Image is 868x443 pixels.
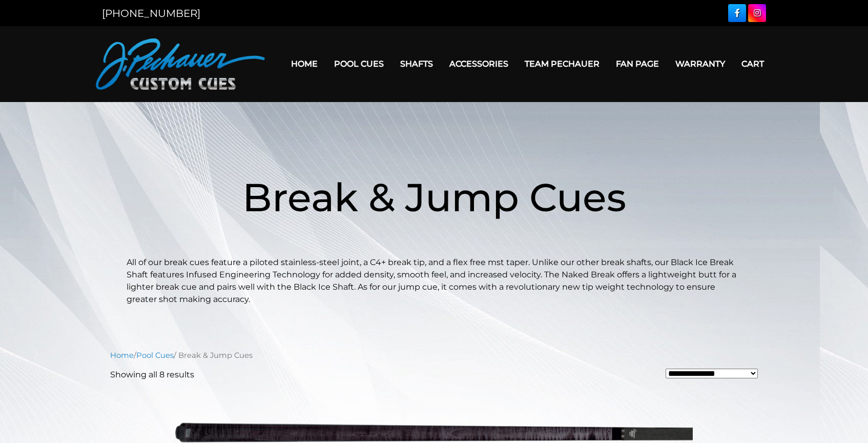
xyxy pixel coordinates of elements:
[96,38,265,90] img: Pechauer Custom Cues
[102,7,200,19] a: [PHONE_NUMBER]
[283,51,326,77] a: Home
[242,173,626,221] span: Break & Jump Cues
[136,351,174,360] a: Pool Cues
[110,350,758,361] nav: Breadcrumb
[110,351,134,360] a: Home
[392,51,441,77] a: Shafts
[110,369,194,381] p: Showing all 8 results
[733,51,772,77] a: Cart
[441,51,516,77] a: Accessories
[516,51,608,77] a: Team Pechauer
[127,256,741,306] p: All of our break cues feature a piloted stainless-steel joint, a C4+ break tip, and a flex free m...
[667,51,733,77] a: Warranty
[608,51,667,77] a: Fan Page
[666,369,758,378] select: Shop order
[326,51,392,77] a: Pool Cues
